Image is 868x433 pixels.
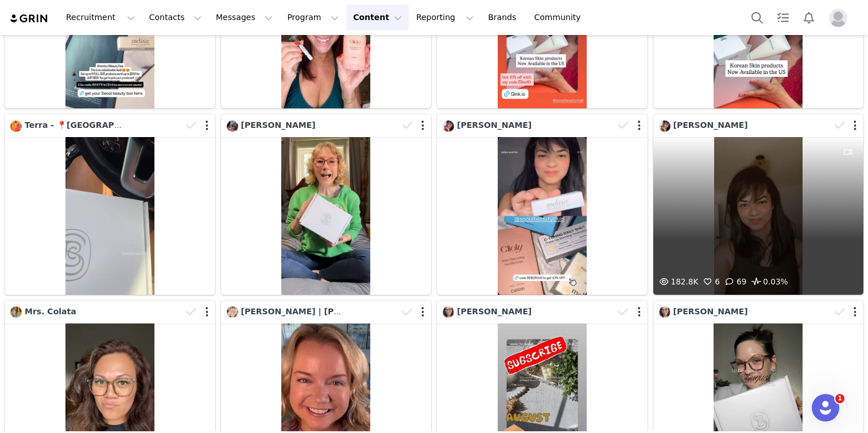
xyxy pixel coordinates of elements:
[280,5,346,30] button: Program
[443,120,454,132] img: 30fc1872-24ca-4f57-af7f-3b2dc1ba3565--s.jpg
[457,120,532,130] span: [PERSON_NAME]
[209,5,280,30] button: Messages
[25,307,76,316] span: Mrs. Colata
[59,5,142,30] button: Recruitment
[796,5,821,30] button: Notifications
[659,306,671,318] img: 9ea696b1-c373-4a22-b421-4c93169c4082.jpg
[457,307,532,316] span: [PERSON_NAME]
[25,120,161,130] span: Terra - 📍[GEOGRAPHIC_DATA]
[822,9,859,27] button: Profile
[227,120,238,132] img: 379462d6-cac3-4308-91bd-d21ebe88cb12.jpg
[659,120,671,132] img: 30fc1872-24ca-4f57-af7f-3b2dc1ba3565--s.jpg
[142,5,208,30] button: Contacts
[657,277,699,286] span: 182.8K
[770,5,796,30] a: Tasks
[9,13,49,24] img: grin logo
[673,120,748,130] span: [PERSON_NAME]
[745,5,770,30] button: Search
[241,120,316,130] span: [PERSON_NAME]
[723,277,746,286] span: 69
[528,5,593,30] a: Community
[749,275,788,289] span: 0.03%
[443,306,454,318] img: 9ea696b1-c373-4a22-b421-4c93169c4082.jpg
[673,307,748,316] span: [PERSON_NAME]
[409,5,480,30] button: Reporting
[346,5,409,30] button: Content
[829,9,847,27] img: placeholder-profile.jpg
[701,277,720,286] span: 6
[481,5,526,30] a: Brands
[241,307,542,316] span: [PERSON_NAME] | [PERSON_NAME] | PCOS | Weight Loss | Exercise
[10,120,22,132] img: 0ae259b9-67ce-435b-bbe2-2f4162efcca2--s.jpg
[835,394,844,403] span: 1
[227,306,238,318] img: ad69e839-d1d9-47f9-8141-782b91d83de2.jpg
[812,394,839,422] iframe: Intercom live chat
[10,306,22,318] img: a10f3535-ddd6-4475-b152-d3a94a40a5f0.jpg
